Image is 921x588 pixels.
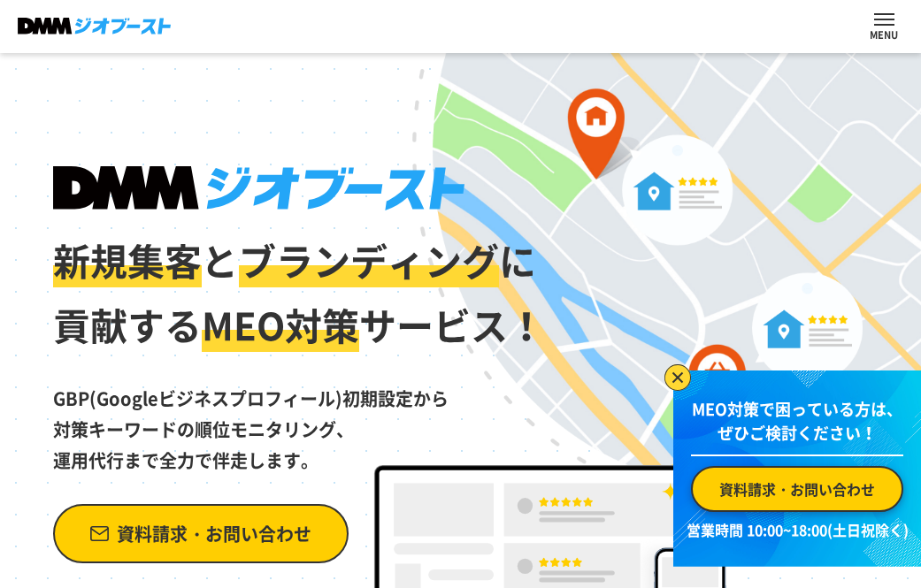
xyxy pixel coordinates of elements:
img: DMMジオブースト [18,18,171,34]
img: バナーを閉じる [664,364,691,391]
a: 資料請求・お問い合わせ [691,466,903,512]
span: 新規集客 [53,233,202,287]
p: MEO対策で困っている方は、 ぜひご検討ください！ [691,397,903,456]
h1: と に 貢献する サービス！ [53,166,547,358]
span: MEO対策 [202,297,359,352]
span: 資料請求・お問い合わせ [117,518,311,549]
button: ナビを開閉する [874,13,894,26]
p: GBP(Googleビジネスプロフィール)初期設定から 対策キーワードの順位モニタリング、 運用代行まで全力で伴走します。 [53,358,547,476]
a: 資料請求・お問い合わせ [53,504,349,563]
img: DMMジオブースト [53,166,464,210]
span: ブランディング [239,233,499,287]
p: 営業時間 10:00~18:00(土日祝除く) [684,519,910,540]
span: 資料請求・お問い合わせ [719,478,875,500]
